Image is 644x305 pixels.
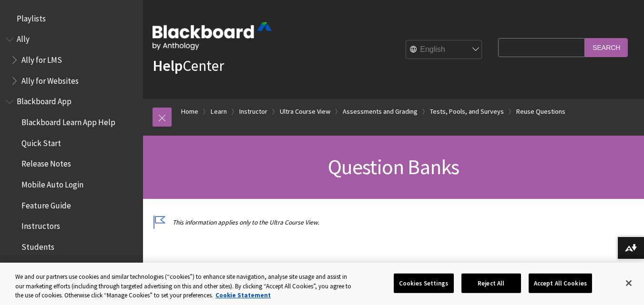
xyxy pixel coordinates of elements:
[461,273,521,293] button: Reject All
[430,106,504,118] a: Tests, Pools, and Surveys
[153,56,183,75] strong: Help
[21,177,83,189] span: Mobile Auto Login
[6,10,137,27] nav: Book outline for Playlists
[618,273,639,294] button: Close
[280,106,330,118] a: Ultra Course View
[153,56,224,75] a: HelpCenter
[21,197,71,210] span: Feature Guide
[21,73,79,86] span: Ally for Websites
[343,106,418,118] a: Assessments and Grading
[21,156,71,169] span: Release Notes
[17,94,72,107] span: Blackboard App
[21,218,60,231] span: Instructors
[516,106,565,118] a: Reuse Questions
[21,52,62,65] span: Ally for LMS
[21,135,61,148] span: Quick Start
[239,106,267,118] a: Instructor
[529,273,592,293] button: Accept All Cookies
[21,114,115,127] span: Blackboard Learn App Help
[406,40,482,59] select: Site Language Selector
[394,273,454,293] button: Cookies Settings
[181,106,198,118] a: Home
[585,38,628,57] input: Search
[153,218,493,227] p: This information applies only to the Ultra Course View.
[17,31,30,44] span: Ally
[15,272,354,300] div: We and our partners use cookies and similar technologies (“cookies”) to enhance site navigation, ...
[153,22,272,50] img: Blackboard by Anthology
[21,260,75,273] span: Activity Stream
[21,239,54,252] span: Students
[17,10,46,23] span: Playlists
[328,154,460,180] span: Question Banks
[215,291,271,299] a: More information about your privacy, opens in a new tab
[211,106,227,118] a: Learn
[6,31,137,89] nav: Book outline for Anthology Ally Help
